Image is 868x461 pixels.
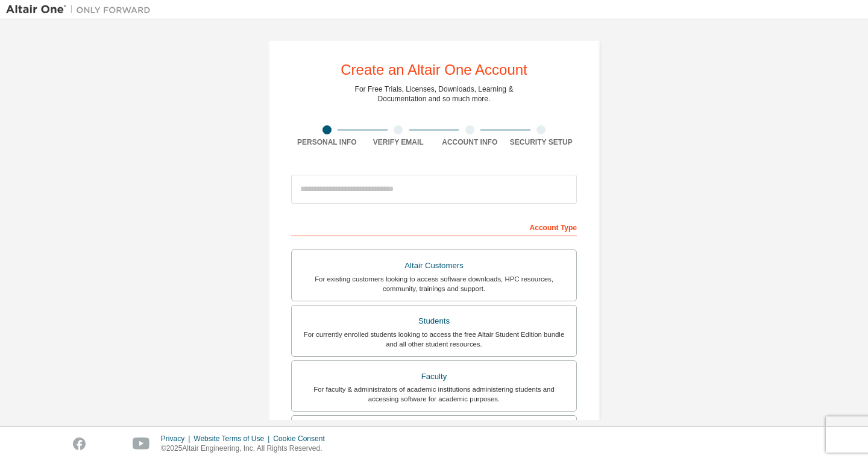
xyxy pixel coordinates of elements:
div: Verify Email [363,137,435,147]
div: Altair Customers [299,257,569,274]
img: facebook.svg [73,437,86,450]
div: Personal Info [291,137,363,147]
img: youtube.svg [133,437,150,450]
div: For currently enrolled students looking to access the free Altair Student Edition bundle and all ... [299,330,569,349]
div: Cookie Consent [273,434,332,444]
div: Account Info [434,137,506,147]
div: Create an Altair One Account [341,63,527,77]
div: Privacy [161,434,193,444]
div: Faculty [299,368,569,385]
div: Account Type [291,217,577,236]
img: Altair One [6,4,157,16]
p: © 2025 Altair Engineering, Inc. All Rights Reserved. [161,444,332,454]
div: Students [299,313,569,330]
div: For Free Trials, Licenses, Downloads, Learning & Documentation and so much more. [355,84,514,104]
div: For faculty & administrators of academic institutions administering students and accessing softwa... [299,384,569,404]
div: Website Terms of Use [193,434,273,444]
div: Security Setup [506,137,577,147]
div: For existing customers looking to access software downloads, HPC resources, community, trainings ... [299,274,569,293]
